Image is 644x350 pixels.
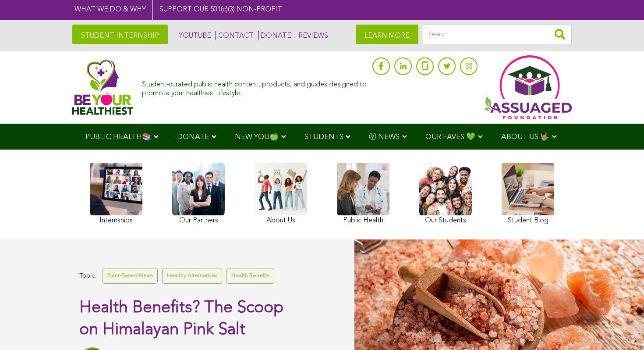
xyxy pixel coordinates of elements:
a: Health Benefits [226,268,274,283]
img: glassdoor [422,61,428,70]
span: PUBLIC HEALTH📚 [85,133,151,141]
img: Assuaged [72,59,133,115]
img: Assuaged App [484,55,572,119]
a: YOUTUBE [177,31,211,40]
a: STUDENT INTERNSHIP [72,25,168,44]
span: STUDENTS [304,133,343,141]
span: Ⓥ NEWS [369,133,400,141]
a: Healthy Alternatives [162,268,222,283]
span: NEW YOU🍏 [235,133,279,141]
a: DONATE [258,31,291,40]
a: CONTACT [216,31,254,40]
a: LEARN MORE [356,25,418,44]
div: Student-curated public health content, products, and guides designed to promote your healthiest l... [142,76,368,97]
iframe: Chat Widget [600,308,644,350]
div: Navigation Menu [72,124,572,150]
input: Search [423,25,572,44]
span: Topic: [79,270,96,282]
span: DONATE [177,133,209,141]
span: OUR FAVES 💚 [425,133,475,141]
a: REVIEWS [296,31,328,40]
a: Plant-Based News [103,268,158,283]
span: ABOUT US 🤟🏽 [501,133,549,141]
span: Health Benefits? The Scoop on Himalayan Pink Salt [79,300,283,338]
